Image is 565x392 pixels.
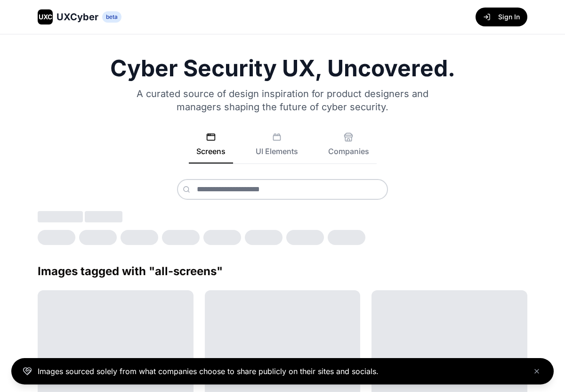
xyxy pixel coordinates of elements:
span: UXC [39,12,52,22]
h2: Images tagged with " all-screens " [38,264,527,279]
button: Companies [321,132,377,163]
span: beta [102,11,121,23]
button: Sign In [476,8,527,26]
button: UI Elements [248,132,306,163]
button: Screens [189,132,233,163]
h1: Cyber Security UX, Uncovered. [38,57,527,80]
p: A curated source of design inspiration for product designers and managers shaping the future of c... [124,87,441,114]
button: Close banner [531,366,542,377]
span: UXCyber [56,10,98,24]
a: UXCUXCyberbeta [38,9,121,24]
p: Images sourced solely from what companies choose to share publicly on their sites and socials. [38,366,379,377]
